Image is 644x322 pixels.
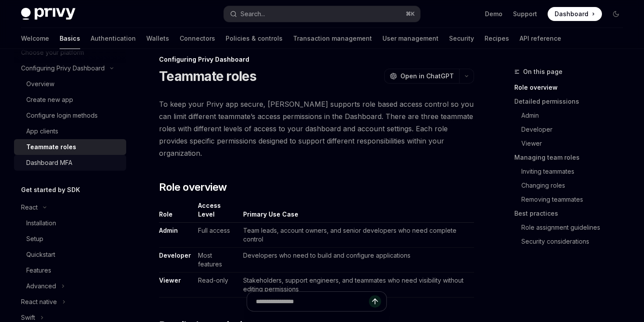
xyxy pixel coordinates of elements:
a: Security [449,28,474,49]
div: App clients [26,126,58,136]
td: Stakeholders, support engineers, and teammates who need visibility without editing permissions [240,273,474,297]
a: Authentication [91,28,136,49]
a: Dashboard MFA [14,155,126,171]
a: Recipes [485,28,509,49]
a: Transaction management [293,28,372,49]
div: React native [21,297,57,307]
a: Best practices [514,206,630,220]
td: Full access [195,223,239,248]
button: Open in ChatGPT [384,69,459,84]
div: Configuring Privy Dashboard [159,55,474,64]
a: Configure login methods [14,108,126,123]
a: App clients [14,123,126,139]
strong: Viewer [159,276,181,284]
h1: Teammate roles [159,68,257,84]
span: ⌘ K [406,10,415,17]
a: Role overview [514,80,630,94]
a: Developer [521,122,630,136]
strong: Developer [159,252,191,259]
a: Managing team roles [514,150,630,164]
span: On this page [523,66,563,77]
th: Role [159,201,195,223]
td: Read-only [195,273,239,297]
div: Advanced [26,281,56,291]
div: Installation [26,218,56,228]
button: Send message [369,295,381,308]
a: Admin [521,108,630,122]
a: Changing roles [521,178,630,192]
strong: Admin [159,227,178,234]
a: Dashboard [548,7,602,21]
a: Create new app [14,92,126,108]
a: Setup [14,231,126,247]
div: Teammate roles [26,142,76,152]
a: Wallets [146,28,169,49]
button: Search...⌘K [224,6,420,22]
a: Connectors [180,28,215,49]
a: Teammate roles [14,139,126,155]
td: Most features [195,248,239,273]
div: Features [26,265,51,276]
a: Features [14,262,126,278]
a: Demo [485,10,502,18]
span: Dashboard [555,10,588,18]
a: Security considerations [521,234,630,248]
a: Detailed permissions [514,94,630,108]
a: Removing teammates [521,192,630,206]
div: React [21,202,38,213]
a: Overview [14,76,126,92]
a: Policies & controls [226,28,283,49]
span: To keep your Privy app secure, [PERSON_NAME] supports role based access control so you can limit ... [159,98,474,159]
a: User management [382,28,439,49]
div: Create new app [26,94,73,105]
div: Overview [26,79,54,89]
td: Developers who need to build and configure applications [240,248,474,273]
span: Open in ChatGPT [400,72,454,80]
div: Configuring Privy Dashboard [21,63,105,73]
img: dark logo [21,8,75,20]
h5: Get started by SDK [21,185,80,195]
a: Inviting teammates [521,164,630,178]
button: Toggle dark mode [609,7,623,21]
div: Configure login methods [26,110,98,121]
div: Dashboard MFA [26,157,72,168]
a: Role assignment guidelines [521,220,630,234]
div: Setup [26,234,43,244]
a: Viewer [521,136,630,150]
th: Access Level [195,201,239,223]
span: Role overview [159,180,226,194]
a: Support [513,10,537,18]
div: Quickstart [26,249,55,260]
td: Team leads, account owners, and senior developers who need complete control [240,223,474,248]
div: Search... [241,9,265,19]
a: Quickstart [14,247,126,262]
a: Welcome [21,28,49,49]
a: API reference [520,28,561,49]
a: Installation [14,215,126,231]
th: Primary Use Case [240,201,474,223]
a: Basics [60,28,80,49]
